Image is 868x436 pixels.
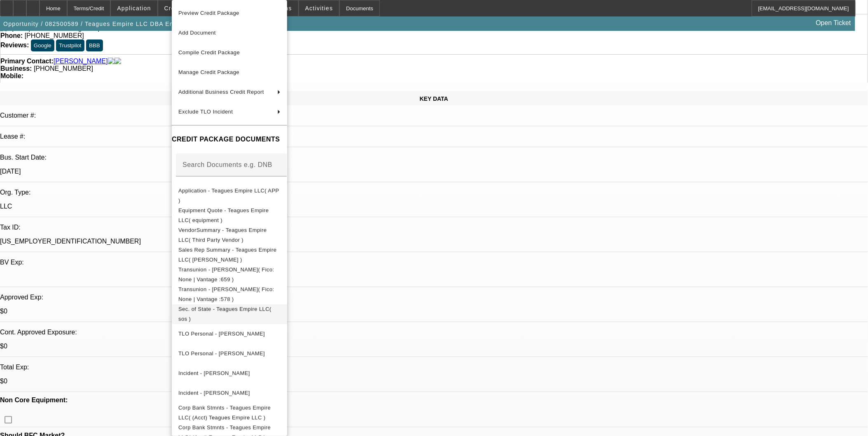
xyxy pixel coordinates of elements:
button: Transunion - Teague, Jody( Fico: None | Vantage :659 ) [172,265,287,285]
button: Sales Rep Summary - Teagues Empire LLC( Flagg, Jon ) [172,245,287,265]
span: Compile Credit Package [178,49,240,56]
span: TLO Personal - [PERSON_NAME] [178,331,265,337]
mat-label: Search Documents e.g. DNB [182,161,272,168]
span: Add Document [178,30,216,36]
span: Corp Bank Stmnts - Teagues Empire LLC( (Acct) Teagues Empire LLC ) [178,405,271,421]
span: Equipment Quote - Teagues Empire LLC( equipment ) [178,207,269,223]
button: Incident - Teague, Michael [172,383,287,403]
span: Manage Credit Package [178,69,239,75]
button: Corp Bank Stmnts - Teagues Empire LLC( (Acct) Teagues Empire LLC ) [172,403,287,423]
button: Application - Teagues Empire LLC( APP ) [172,186,287,206]
span: Exclude TLO Incident [178,109,233,115]
button: TLO Personal - Teague, Jody [172,324,287,344]
button: TLO Personal - Teague, Michael [172,344,287,364]
span: Application - Teagues Empire LLC( APP ) [178,188,279,204]
h4: CREDIT PACKAGE DOCUMENTS [172,135,287,144]
button: Equipment Quote - Teagues Empire LLC( equipment ) [172,206,287,225]
span: Preview Credit Package [178,10,239,16]
button: Sec. of State - Teagues Empire LLC( sos ) [172,304,287,324]
span: Incident - [PERSON_NAME] [178,390,250,396]
span: Sales Rep Summary - Teagues Empire LLC( [PERSON_NAME] ) [178,247,276,263]
span: Sec. of State - Teagues Empire LLC( sos ) [178,306,271,322]
button: VendorSummary - Teagues Empire LLC( Third Party Vendor ) [172,225,287,245]
span: TLO Personal - [PERSON_NAME] [178,350,265,357]
span: Incident - [PERSON_NAME] [178,370,250,376]
span: Transunion - [PERSON_NAME]( Fico: None | Vantage :659 ) [178,267,274,283]
span: Additional Business Credit Report [178,89,264,95]
button: Transunion - Teague, Michael( Fico: None | Vantage :578 ) [172,285,287,304]
span: Transunion - [PERSON_NAME]( Fico: None | Vantage :578 ) [178,286,274,302]
span: VendorSummary - Teagues Empire LLC( Third Party Vendor ) [178,227,267,243]
button: Incident - Teague, Jody [172,364,287,383]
